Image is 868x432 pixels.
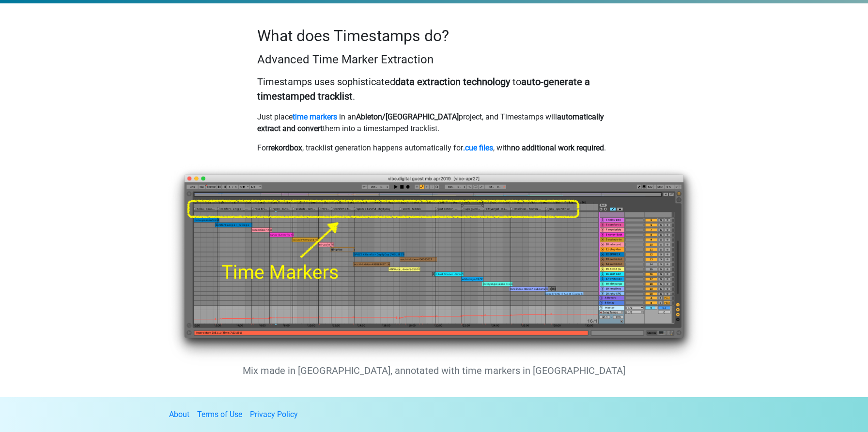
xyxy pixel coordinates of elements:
[250,410,298,419] a: Privacy Policy
[293,112,337,121] a: time markers
[257,111,611,134] p: Just place in an project, and Timestamps will them into a timestamped tracklist.
[257,142,611,154] p: For , tracklist generation happens automatically for , with .
[197,410,242,419] a: Terms of Use
[820,384,856,420] iframe: Drift Widget Chat Controller
[511,143,604,152] strong: no additional work required
[268,143,302,152] strong: rekordbox
[165,363,703,378] p: Mix made in [GEOGRAPHIC_DATA], annotated with time markers in [GEOGRAPHIC_DATA]
[356,112,459,121] strong: Ableton/[GEOGRAPHIC_DATA]
[257,112,604,133] strong: automatically extract and convert
[463,143,493,152] a: .cue files
[395,76,510,88] strong: data extraction technology
[257,53,611,67] h4: Advanced Time Marker Extraction
[257,74,611,104] p: Timestamps uses sophisticated to .
[257,27,611,45] h2: What does Timestamps do?
[169,410,189,419] a: About
[257,76,590,102] strong: auto-generate a timestamped tracklist
[165,162,703,364] img: ableton%20screenshot.png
